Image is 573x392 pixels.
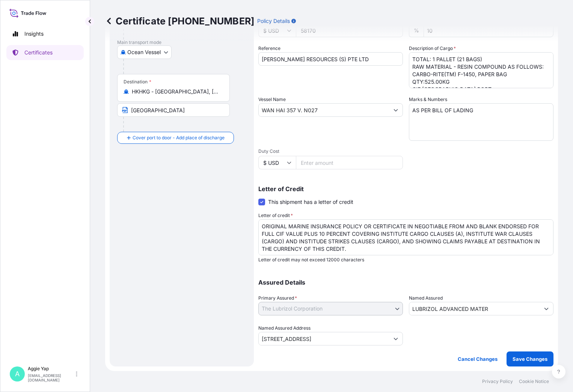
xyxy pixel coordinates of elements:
[257,17,290,25] p: Policy Details
[409,302,540,315] input: Assured Name
[124,79,151,85] div: Destination
[389,332,403,345] button: Show suggestions
[409,294,443,302] label: Named Assured
[117,39,246,45] p: Main transport mode
[258,324,311,332] label: Named Assured Address
[259,332,389,345] input: Named Assured Address
[6,45,84,60] a: Certificates
[258,212,293,219] label: Letter of credit
[133,134,225,142] span: Cover port to door - Add place of discharge
[458,355,498,363] p: Cancel Changes
[258,186,553,192] p: Letter of Credit
[389,103,403,117] button: Show suggestions
[258,52,403,66] input: Enter booking reference
[452,351,504,366] button: Cancel Changes
[258,219,553,255] textarea: ORIGINAL MARINE INSURANCE POLICY OR CERTIFICATE IN NEGOTIABLE FROM AND BLANK ENDORSED FOR FULL CI...
[409,45,456,52] label: Description of Cargo
[15,370,20,378] span: A
[28,366,74,372] p: Aggie Yap
[24,30,44,38] p: Insights
[409,96,447,103] label: Marks & Numbers
[258,294,297,302] span: Primary Assured
[6,26,84,41] a: Insights
[482,378,513,384] a: Privacy Policy
[259,103,389,117] input: Type to search vessel name or IMO
[540,302,553,315] button: Show suggestions
[258,96,286,103] label: Vessel Name
[519,378,549,384] a: Cookie Notice
[105,15,254,27] p: Certificate [PHONE_NUMBER]
[258,45,280,52] label: Reference
[258,302,403,315] button: The Lubrizol Corporation
[296,156,403,169] input: Enter amount
[132,88,220,95] input: Destination
[268,198,353,206] span: This shipment has a letter of credit
[117,132,234,144] button: Cover port to door - Add place of discharge
[507,351,553,366] button: Save Changes
[409,52,553,88] textarea: TOTAL: 1 PALLET (21 BAGS) RAW MATERIAL - RESIN COMPOUND AS FOLLOWS: CARBO-RITE(TM) F-1450, PAPER ...
[117,103,230,117] input: Text to appear on certificate
[127,48,161,56] span: Ocean Vessel
[258,257,553,263] p: Letter of credit may not exceed 12000 characters
[258,279,553,285] p: Assured Details
[24,49,53,56] p: Certificates
[409,103,553,141] textarea: AS PER BILL OF LADING
[117,45,172,59] button: Select transport
[28,373,74,382] p: [EMAIL_ADDRESS][DOMAIN_NAME]
[262,305,323,312] span: The Lubrizol Corporation
[258,148,403,154] span: Duty Cost
[513,355,547,363] p: Save Changes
